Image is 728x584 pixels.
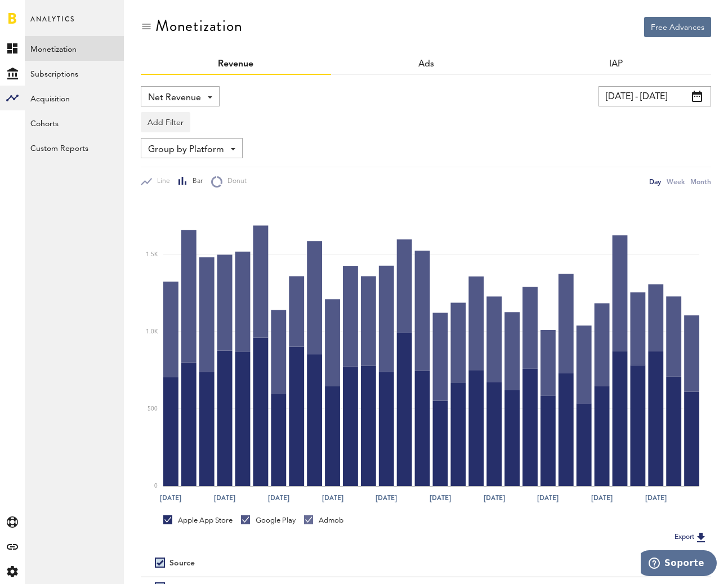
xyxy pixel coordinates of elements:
[591,493,613,503] text: [DATE]
[690,176,711,188] div: Month
[187,177,203,186] span: Bar
[160,493,181,503] text: [DATE]
[148,88,201,108] span: Net Revenue
[148,140,224,159] span: Group by Platform
[649,176,661,188] div: Day
[645,493,667,503] text: [DATE]
[163,515,233,525] div: Apple App Store
[671,530,711,545] button: Export
[154,483,158,489] text: 0
[146,329,158,335] text: 1.0K
[169,559,195,568] div: Source
[484,493,505,503] text: [DATE]
[418,60,434,69] a: Ads
[25,110,124,135] a: Cohorts
[152,177,170,186] span: Line
[25,61,124,86] a: Subscriptions
[30,12,75,36] span: Analytics
[141,112,190,132] button: Add Filter
[25,135,124,160] a: Custom Reports
[241,515,296,525] div: Google Play
[694,530,708,544] img: Export
[304,515,343,525] div: Admob
[537,493,559,503] text: [DATE]
[644,17,711,37] button: Free Advances
[222,177,247,186] span: Donut
[376,493,397,503] text: [DATE]
[641,550,717,578] iframe: Abre un widget desde donde se puede obtener más información
[430,493,451,503] text: [DATE]
[440,559,698,568] div: Period total
[155,17,243,35] div: Monetization
[322,493,343,503] text: [DATE]
[146,252,158,257] text: 1.5K
[148,406,158,412] text: 500
[218,60,253,69] a: Revenue
[667,176,685,188] div: Week
[268,493,289,503] text: [DATE]
[25,36,124,61] a: Monetization
[25,86,124,110] a: Acquisition
[609,60,623,69] a: IAP
[214,493,235,503] text: [DATE]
